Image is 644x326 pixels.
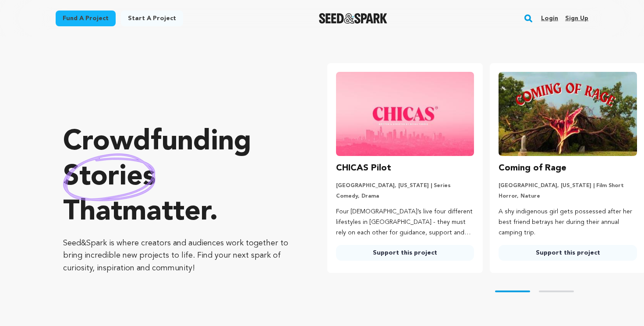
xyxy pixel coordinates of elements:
[499,193,637,200] p: Horror, Nature
[336,72,474,156] img: CHICAS Pilot image
[319,13,388,24] img: Seed&Spark Logo Dark Mode
[336,193,474,200] p: Comedy, Drama
[336,245,474,261] a: Support this project
[541,11,558,25] a: Login
[319,13,388,24] a: Seed&Spark Homepage
[122,198,209,227] span: matter
[63,153,156,201] img: hand sketched image
[499,161,566,175] h3: Coming of Rage
[499,245,637,261] a: Support this project
[336,207,474,238] p: Four [DEMOGRAPHIC_DATA]’s live four different lifestyles in [GEOGRAPHIC_DATA] - they must rely on...
[63,125,292,230] p: Crowdfunding that .
[499,72,637,156] img: Coming of Rage image
[63,237,292,275] p: Seed&Spark is where creators and audiences work together to bring incredible new projects to life...
[56,11,116,26] a: Fund a project
[336,182,474,189] p: [GEOGRAPHIC_DATA], [US_STATE] | Series
[499,182,637,189] p: [GEOGRAPHIC_DATA], [US_STATE] | Film Short
[121,11,183,26] a: Start a project
[499,207,637,238] p: A shy indigenous girl gets possessed after her best friend betrays her during their annual campin...
[336,161,391,175] h3: CHICAS Pilot
[565,11,588,25] a: Sign up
